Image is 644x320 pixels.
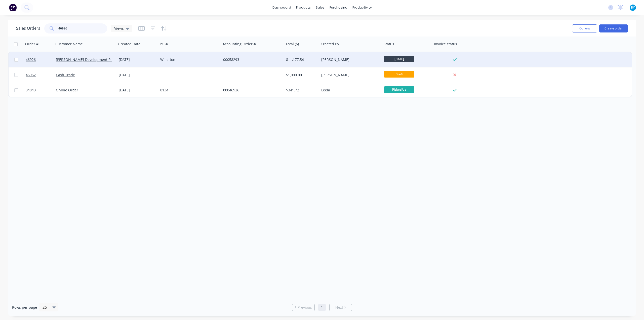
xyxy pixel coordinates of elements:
[327,4,350,11] div: purchasing
[56,57,120,62] a: [PERSON_NAME] Development Pty Ltd
[119,57,156,62] div: [DATE]
[56,88,78,92] a: Online Order
[223,88,279,93] div: 00046926
[292,305,314,310] a: Previous page
[335,305,343,310] span: Next
[223,57,279,62] div: 00058293
[9,4,17,11] img: Factory
[270,4,294,11] a: dashboard
[12,305,37,310] span: Rows per page
[26,88,36,93] span: 34843
[286,88,316,93] div: $341.72
[25,42,38,47] div: Order #
[119,88,156,93] div: [DATE]
[290,304,354,311] ul: Pagination
[384,56,414,62] span: [DATE]
[26,57,36,62] span: 46926
[384,42,394,47] div: Status
[572,24,597,32] button: Options
[321,57,377,62] div: [PERSON_NAME]
[223,42,256,47] div: Accounting Order #
[384,86,414,93] span: Picked Up
[330,305,352,310] a: Next page
[114,26,124,31] span: Views
[313,4,327,11] div: sales
[56,73,75,77] a: Cash Trade
[318,304,326,311] a: Page 1 is your current page
[26,83,56,98] a: 34843
[384,71,414,77] span: Draft
[58,23,107,33] input: Search...
[55,42,83,47] div: Customer Name
[160,88,216,93] div: 8134
[321,73,377,78] div: [PERSON_NAME]
[160,42,168,47] div: PO #
[119,73,156,78] div: [DATE]
[321,88,377,93] div: Leela
[286,57,316,62] div: $11,177.54
[631,5,635,10] span: BY
[434,42,457,47] div: Invoice status
[298,305,312,310] span: Previous
[16,26,40,31] h1: Sales Orders
[286,73,316,78] div: $1,000.00
[26,67,56,83] a: 46962
[286,42,299,47] div: Total ($)
[160,57,216,62] div: Willetton
[26,52,56,67] a: 46926
[321,42,339,47] div: Created By
[26,73,36,78] span: 46962
[118,42,140,47] div: Created Date
[294,4,313,11] div: products
[599,24,628,32] button: Create order
[350,4,374,11] div: productivity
